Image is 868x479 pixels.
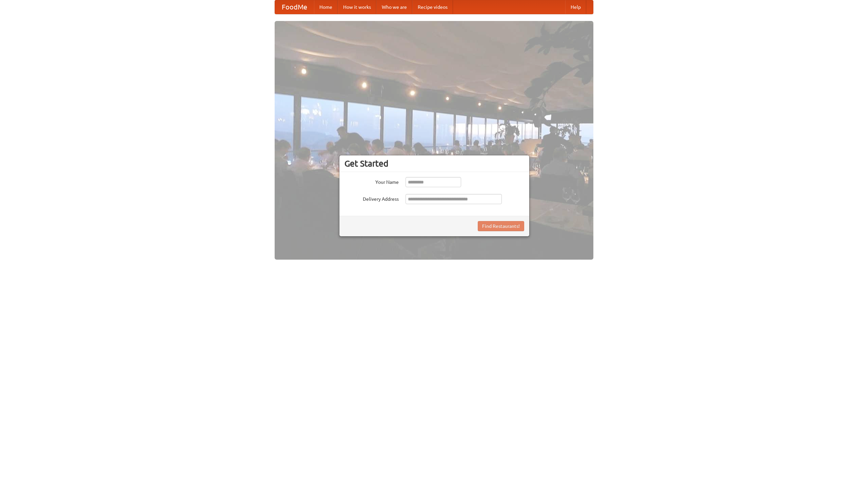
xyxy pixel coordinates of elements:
label: Delivery Address [344,194,399,202]
label: Your Name [344,177,399,186]
a: Help [565,0,586,14]
a: FoodMe [275,0,314,14]
h3: Get Started [344,158,524,169]
a: How it works [338,0,376,14]
a: Recipe videos [412,0,453,14]
a: Home [314,0,338,14]
button: Find Restaurants! [478,221,524,231]
a: Who we are [376,0,412,14]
